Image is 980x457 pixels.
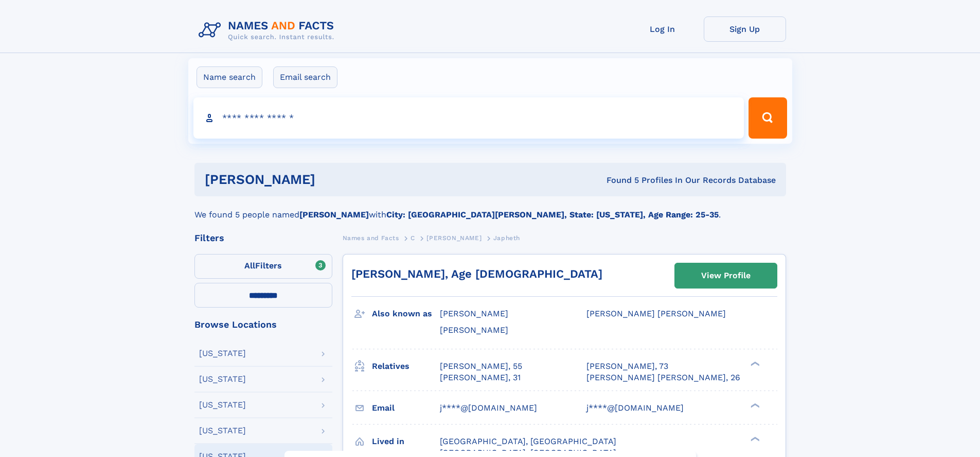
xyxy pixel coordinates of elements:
h3: Relatives [372,358,440,375]
a: [PERSON_NAME] [426,231,482,244]
div: [US_STATE] [199,427,246,435]
a: Log In [621,16,704,42]
a: [PERSON_NAME] [PERSON_NAME], 26 [586,372,740,383]
h3: Also known as [372,305,440,323]
div: ❯ [748,435,760,442]
label: Filters [194,254,332,279]
label: Name search [197,66,262,88]
span: Japheth [493,234,520,242]
span: All [244,261,255,270]
input: search input [193,97,744,139]
div: ❯ [748,402,760,409]
div: [US_STATE] [199,401,246,409]
a: View Profile [675,263,777,288]
span: [PERSON_NAME] [PERSON_NAME] [586,309,726,318]
a: [PERSON_NAME], Age [DEMOGRAPHIC_DATA] [351,267,602,280]
label: Email search [273,66,337,88]
span: [PERSON_NAME] [426,234,482,242]
div: [US_STATE] [199,375,246,383]
span: [PERSON_NAME] [440,325,508,335]
div: Filters [194,233,332,243]
button: Search Button [749,97,787,139]
div: [US_STATE] [199,349,246,358]
div: We found 5 people named with . [194,196,786,221]
img: Logo Names and Facts [194,16,343,44]
a: [PERSON_NAME], 55 [440,361,522,372]
a: Names and Facts [343,231,399,244]
div: View Profile [701,264,751,287]
b: City: [GEOGRAPHIC_DATA][PERSON_NAME], State: [US_STATE], Age Range: 25-35 [386,210,719,219]
a: [PERSON_NAME], 73 [586,361,668,372]
a: [PERSON_NAME], 31 [440,372,521,383]
a: C [411,231,415,244]
span: [GEOGRAPHIC_DATA], [GEOGRAPHIC_DATA] [440,436,616,446]
div: Found 5 Profiles In Our Records Database [461,175,776,186]
div: ❯ [748,360,760,367]
h3: Email [372,399,440,417]
h1: [PERSON_NAME] [205,173,461,186]
span: [PERSON_NAME] [440,309,508,318]
div: Browse Locations [194,320,332,329]
a: Sign Up [704,16,786,42]
h3: Lived in [372,433,440,450]
span: C [411,234,415,242]
b: [PERSON_NAME] [299,210,369,219]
